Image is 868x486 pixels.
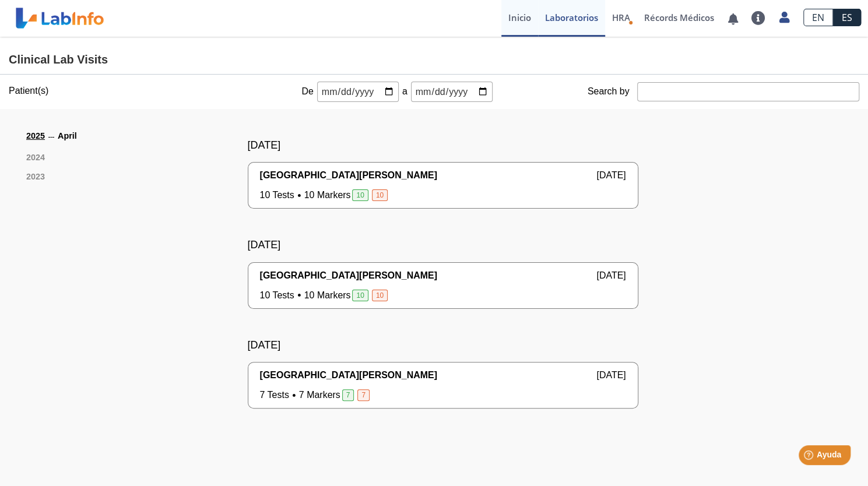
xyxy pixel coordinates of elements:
a: 2024 [26,152,45,164]
span: a [399,84,411,98]
iframe: Help widget launcher [764,441,855,473]
span: [GEOGRAPHIC_DATA][PERSON_NAME] [260,269,437,283]
span: HRA [612,12,630,23]
span: 10 Tests 10 Markers [260,288,390,302]
a: 2023 [26,171,45,184]
span: [DATE] [596,168,625,182]
span: De [298,84,317,98]
a: 2025 [26,130,45,145]
h5: [DATE] [248,339,638,352]
span: 7 Tests 7 Markers [260,388,372,402]
span: [DATE] [596,269,625,283]
span: 10 [352,290,368,301]
h4: Clinical Lab Visits [9,53,859,67]
span: 10 Tests 10 Markers [260,188,390,202]
span: 7 [342,389,354,401]
span: 10 [372,189,388,201]
span: [GEOGRAPHIC_DATA][PERSON_NAME] [260,368,437,382]
span: 10 [352,189,368,201]
span: 7 [357,389,370,401]
span: [GEOGRAPHIC_DATA][PERSON_NAME] [260,168,437,182]
h5: [DATE] [248,239,638,252]
li: April [58,130,77,143]
label: Search by [588,86,637,97]
label: Patient(s) [9,86,48,96]
input: mm/dd/yyyy [411,82,493,102]
h5: [DATE] [248,139,638,152]
span: 10 [372,290,388,301]
span: [DATE] [596,368,625,382]
a: ES [833,9,861,26]
input: mm/dd/yyyy [317,82,399,102]
a: EN [803,9,833,26]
